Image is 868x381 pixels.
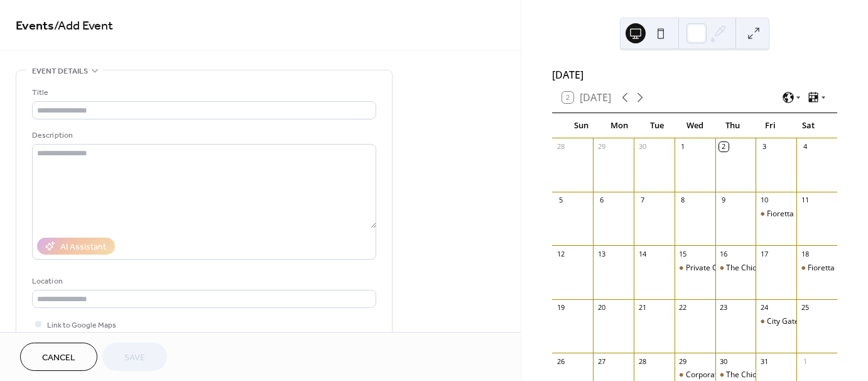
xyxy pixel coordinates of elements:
[678,249,688,258] div: 15
[32,86,374,99] div: Title
[556,303,565,312] div: 19
[767,316,820,327] div: City Gate Grille
[20,343,97,371] button: Cancel
[800,249,810,258] div: 18
[32,65,88,78] span: Event details
[767,209,860,219] div: Fioretta Italian Steakhouse
[597,356,606,366] div: 27
[42,351,75,365] span: Cancel
[637,356,647,366] div: 28
[552,67,837,82] div: [DATE]
[562,113,600,138] div: Sun
[32,129,374,142] div: Description
[597,196,606,205] div: 6
[759,249,769,258] div: 17
[789,113,827,138] div: Sat
[713,113,751,138] div: Thu
[759,356,769,366] div: 31
[54,14,113,38] span: / Add Event
[715,370,756,380] div: The Chicago Firehouse Restaurant
[556,356,565,366] div: 26
[759,196,769,205] div: 10
[756,209,796,219] div: Fioretta Italian Steakhouse
[637,196,647,205] div: 7
[800,356,810,366] div: 1
[47,319,116,332] span: Link to Google Maps
[800,303,810,312] div: 25
[675,263,715,273] div: Private Corporate Event
[759,142,769,152] div: 3
[719,303,729,312] div: 23
[556,196,565,205] div: 5
[759,303,769,312] div: 24
[715,263,756,273] div: The Chicago Firehouse Restaurant
[751,113,789,138] div: Fri
[32,275,374,288] div: Location
[678,356,688,366] div: 29
[800,196,810,205] div: 11
[678,142,688,152] div: 1
[675,370,715,380] div: Corporate Event Middleby Showroom at The Merchandise Mart
[556,142,565,152] div: 28
[676,113,713,138] div: Wed
[637,142,647,152] div: 30
[756,316,796,327] div: City Gate Grille
[638,113,676,138] div: Tue
[597,303,606,312] div: 20
[726,370,846,380] div: The Chicago Firehouse Restaurant
[719,249,729,258] div: 16
[556,249,565,258] div: 12
[719,356,729,366] div: 30
[726,263,846,273] div: The Chicago Firehouse Restaurant
[637,303,647,312] div: 21
[16,14,54,38] a: Events
[678,303,688,312] div: 22
[719,142,729,152] div: 2
[678,196,688,205] div: 8
[597,142,606,152] div: 29
[686,263,769,273] div: Private Corporate Event
[637,249,647,258] div: 14
[719,196,729,205] div: 9
[597,249,606,258] div: 13
[796,263,837,273] div: Fioretta Italian Steakhouse
[600,113,637,138] div: Mon
[800,142,810,152] div: 4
